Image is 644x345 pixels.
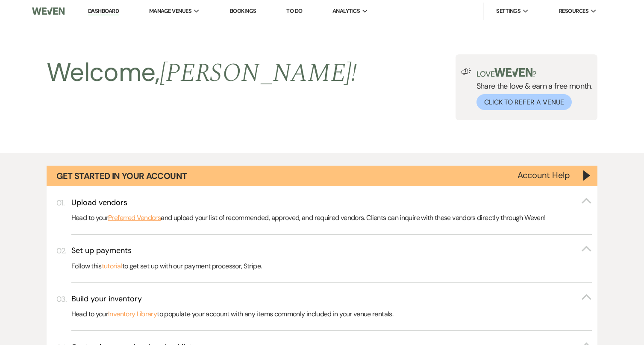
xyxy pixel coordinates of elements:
button: Account Help [518,171,570,179]
a: tutorial [102,261,122,272]
img: Weven Logo [32,2,64,20]
span: Manage Venues [149,7,191,15]
img: weven-logo-green.svg [494,68,532,77]
p: Follow this to get set up with our payment processor, Stripe. [71,261,592,272]
p: Head to your to populate your account with any items commonly included in your venue rentals. [71,309,592,320]
span: Analytics [332,7,360,15]
p: Head to your and upload your list of recommended, approved, and required vendors. Clients can inq... [71,212,592,223]
span: [PERSON_NAME] ! [160,54,357,93]
p: Love ? [476,68,593,78]
h3: Set up payments [71,245,132,256]
button: Set up payments [71,245,592,256]
button: Click to Refer a Venue [476,94,572,110]
a: Bookings [230,7,256,15]
button: Upload vendors [71,197,592,208]
a: To Do [286,7,302,15]
h2: Welcome, [47,54,357,91]
img: loud-speaker-illustration.svg [461,68,471,75]
span: Settings [496,7,520,15]
a: Dashboard [88,7,119,15]
h1: Get Started in Your Account [56,170,187,182]
span: Resources [559,7,588,15]
button: Build your inventory [71,294,592,304]
div: Share the love & earn a free month. [471,68,593,110]
a: Inventory Library [108,309,157,320]
h3: Upload vendors [71,197,127,208]
a: Preferred Vendors [108,212,161,223]
h3: Build your inventory [71,294,142,304]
